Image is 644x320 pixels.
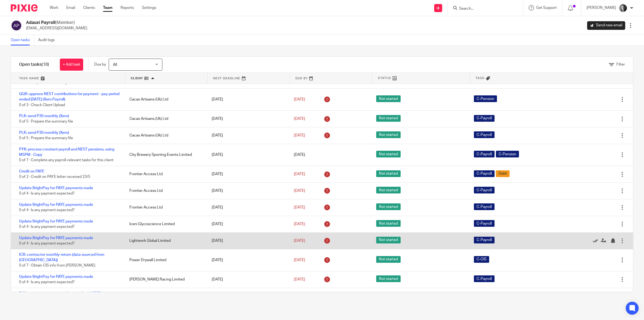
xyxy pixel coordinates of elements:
[294,222,305,226] span: [DATE]
[206,169,289,179] div: [DATE]
[19,148,114,157] a: PYK: process constant payroll and NEST pensions, using MSPM - Copy
[19,292,116,301] a: PYK: process constant weekly payroll and NEST pensions using BrightPay
[294,278,305,281] span: [DATE]
[474,187,495,193] span: C-Payroll
[19,236,93,240] a: Update BrightPay for PAYE payments made
[376,220,401,227] span: Not started
[19,131,69,135] a: PLK: send P30 monthly (Xero)
[11,4,38,12] img: Pixie
[19,81,73,85] span: 0 of 5 · Prepare the summary file
[474,237,495,243] span: C-Payroll
[294,117,305,121] span: [DATE]
[19,170,44,173] a: Credit on PAYE
[19,264,95,267] span: 0 of 7 · Obtain CIS info from [PERSON_NAME]
[11,35,34,45] a: Open tasks
[459,6,507,11] input: Search
[66,5,75,10] a: Email
[587,5,616,10] p: [PERSON_NAME]
[124,113,206,124] div: Cacao Artisans (Uk) Ltd
[124,202,206,213] div: Frontier Access Ltd
[124,149,206,160] div: City Brewery Sporting Events Limited
[616,63,625,66] span: Filter
[536,6,557,10] span: Get Support
[19,208,75,212] span: 0 of 4 · Is any payment expected?
[294,134,305,137] span: [DATE]
[496,151,519,157] span: C-Pension
[206,185,289,196] div: [DATE]
[376,256,401,263] span: Not started
[19,275,93,279] a: Update BrightPay for PAYE payments made
[474,170,495,177] span: C-Payroll
[19,253,104,262] a: ICR: contractor monthly return (data sourced from [GEOGRAPHIC_DATA])
[124,255,206,265] div: Power Drywall Limited
[474,203,495,210] span: C-Payroll
[376,187,401,193] span: Not started
[294,239,305,243] span: [DATE]
[206,219,289,229] div: [DATE]
[113,63,117,67] span: All
[376,275,401,282] span: Not started
[376,95,401,102] span: Not started
[83,5,95,10] a: Clients
[124,274,206,285] div: [PERSON_NAME] Racing Limited
[19,280,75,284] span: 0 of 4 · Is any payment expected?
[19,192,75,196] span: 0 of 4 · Is any payment expected?
[206,235,289,246] div: [DATE]
[124,219,206,229] div: Iceni Glycoscience Limited
[19,92,119,101] a: QQR: approve NEST contributions for payment - pay period ended [DATE] (Xero Payroll)
[19,225,75,229] span: 0 of 4 · Is any payment expected?
[19,186,93,190] a: Update BrightPay for PAYE payments made
[50,5,58,10] a: Work
[294,172,305,176] span: [DATE]
[587,21,625,30] a: Send new email
[206,202,289,213] div: [DATE]
[378,76,391,80] span: Status
[26,20,87,26] h2: Adauxi Payroll
[475,76,485,80] span: Tags
[124,169,206,179] div: Frontier Access Ltd
[294,189,305,193] span: [DATE]
[19,220,93,223] a: Update BrightPay for PAYE payments made
[206,113,289,124] div: [DATE]
[294,258,305,262] span: [DATE]
[19,242,75,245] span: 0 of 4 · Is any payment expected?
[103,5,112,10] a: Team
[474,151,495,157] span: C-Payroll
[474,220,495,227] span: C-Payroll
[619,4,627,12] img: DSC_9061-3.jpg
[142,5,156,10] a: Settings
[474,95,497,102] span: C-Pension
[593,238,601,243] a: Mark as done
[124,94,206,105] div: Cacao Artisans (Uk) Ltd
[124,185,206,196] div: Frontier Access Ltd
[206,94,289,105] div: [DATE]
[19,203,93,207] a: Update BrightPay for PAYE payments made
[206,130,289,141] div: [DATE]
[42,62,49,67] span: (18)
[19,120,73,124] span: 0 of 5 · Prepare the summary file
[474,256,489,263] span: C-CIS
[206,274,289,285] div: [DATE]
[376,237,401,243] span: Not started
[294,153,305,157] span: [DATE]
[294,98,305,101] span: [DATE]
[11,20,22,31] img: svg%3E
[474,131,495,138] span: C-Payroll
[19,103,65,107] span: 0 of 3 · Check Client Upload
[496,170,510,177] span: Debt
[19,136,73,140] span: 0 of 5 · Prepare the summary file
[376,115,401,122] span: Not started
[19,62,49,67] h1: Open tasks
[19,159,114,162] span: 0 of 7 · Complete any payroll-relevant tasks for this client
[376,203,401,210] span: Not started
[19,175,90,179] span: 0 of 2 · Credit on PAYE letter received 23/5
[376,170,401,177] span: Not started
[94,62,106,67] p: Due by
[376,151,401,157] span: Not started
[376,131,401,138] span: Not started
[60,59,83,71] a: + Add task
[120,5,134,10] a: Reports
[206,149,289,160] div: [DATE]
[38,35,59,45] a: Audit logs
[206,255,289,265] div: [DATE]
